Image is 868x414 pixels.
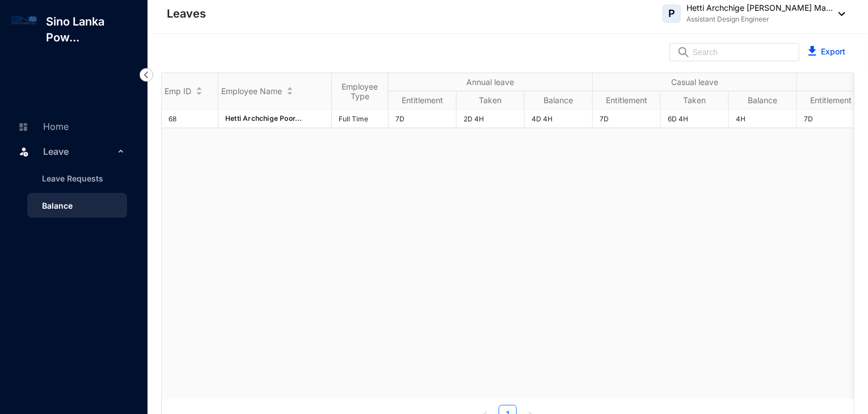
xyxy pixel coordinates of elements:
button: Export [799,43,854,61]
th: Casual leave [593,73,797,91]
td: 7D [797,109,865,128]
p: Leaves [167,6,206,22]
img: dropdown-black.8e83cc76930a90b1a4fdb6d089b7bf3a.svg [833,12,845,16]
td: 4H [729,109,797,128]
span: P [668,9,675,19]
th: Annual leave [389,73,593,91]
td: 4D 4H [525,109,593,128]
span: Leave [43,140,115,163]
a: Export [821,47,845,56]
td: 2D 4H [457,109,525,128]
th: Taken [457,91,525,109]
td: Full Time [332,109,389,128]
th: Taken [661,91,729,109]
img: log [11,14,37,27]
span: Employee Name [221,86,282,96]
td: 6D 4H [661,109,729,128]
span: Hetti Archchige Poor... [225,114,302,122]
a: Leave Requests [33,174,103,183]
p: Assistant Design Engineer [686,14,833,25]
img: search.8ce656024d3affaeffe32e5b30621cb7.svg [677,47,690,58]
a: Balance [33,201,73,210]
th: Emp ID [162,73,218,109]
td: 7D [389,109,457,128]
a: Home [15,121,69,132]
th: Balance [729,91,797,109]
li: Home [9,113,134,138]
th: Entitlement [593,91,661,109]
th: Balance [525,91,593,109]
th: Employee Name [218,73,332,109]
th: Employee Type [332,73,389,109]
td: 7D [593,109,661,128]
td: 68 [162,109,218,128]
span: Emp ID [165,86,191,96]
input: Search [693,44,792,61]
img: home-unselected.a29eae3204392db15eaf.svg [18,122,28,132]
th: Entitlement [389,91,457,109]
p: Hetti Archchige [PERSON_NAME] Ma... [686,2,833,14]
img: nav-icon-left.19a07721e4dec06a274f6d07517f07b7.svg [140,68,153,82]
p: Sino Lanka Pow... [37,14,148,45]
img: leave.99b8a76c7fa76a53782d.svg [18,146,30,157]
img: blue-download.5ef7b2b032fd340530a27f4ceaf19358.svg [808,46,816,56]
th: Entitlement [797,91,865,109]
